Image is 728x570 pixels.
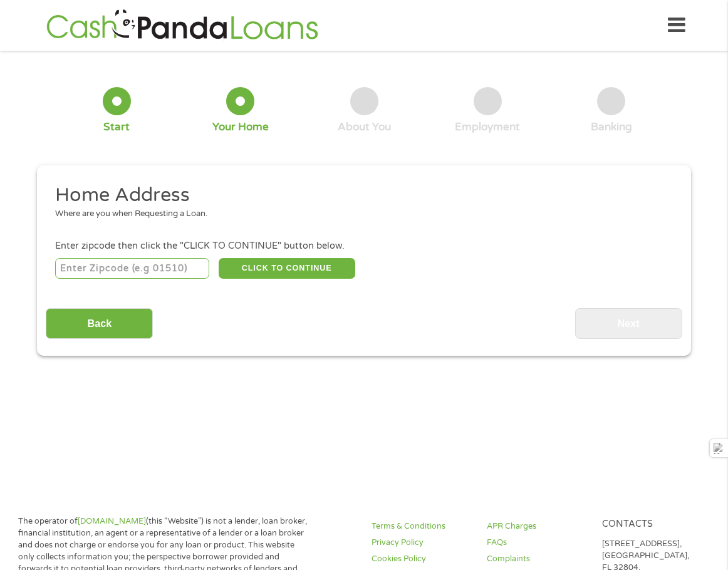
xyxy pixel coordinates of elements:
[487,521,587,532] a: APR Charges
[212,120,269,134] div: Your Home
[372,537,472,549] a: Privacy Policy
[43,8,322,43] img: GetLoanNow Logo
[575,308,682,339] input: Next
[372,553,472,565] a: Cookies Policy
[55,208,664,220] div: Where are you when Requesting a Loan.
[338,120,391,134] div: About You
[602,519,702,531] h4: Contacts
[219,258,355,279] button: CLICK TO CONTINUE
[46,308,153,339] input: Back
[78,516,146,526] a: [DOMAIN_NAME]
[372,521,472,532] a: Terms & Conditions
[455,120,520,134] div: Employment
[487,553,587,565] a: Complaints
[591,120,632,134] div: Banking
[487,537,587,549] a: FAQs
[55,258,210,279] input: Enter Zipcode (e.g 01510)
[55,183,664,208] h2: Home Address
[55,239,673,253] div: Enter zipcode then click the "CLICK TO CONTINUE" button below.
[103,120,130,134] div: Start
